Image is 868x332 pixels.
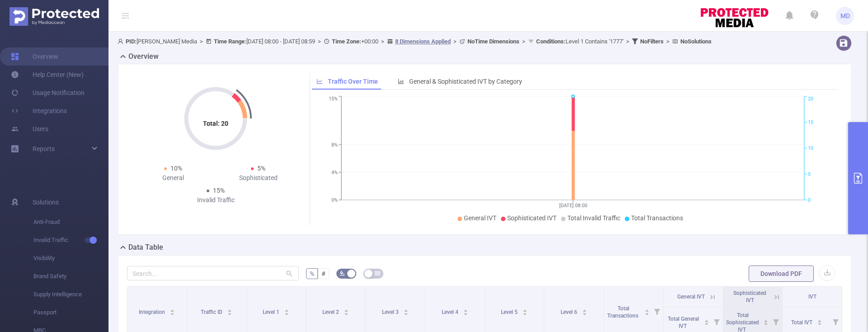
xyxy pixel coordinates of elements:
[315,38,324,45] span: >
[375,270,380,276] i: icon: table
[344,308,349,313] div: Sort
[33,304,108,322] span: Passport
[398,78,404,85] i: icon: bar-chart
[704,318,709,321] i: icon: caret-up
[561,309,579,315] span: Level 6
[680,38,712,45] b: No Solutions
[11,84,85,102] a: Usage Notification
[403,312,408,314] i: icon: caret-down
[170,165,182,172] span: 10%
[170,308,175,311] i: icon: caret-up
[316,78,323,85] i: icon: line-chart
[340,270,345,276] i: icon: bg-colors
[344,312,349,314] i: icon: caret-down
[197,38,206,45] span: >
[522,308,528,313] div: Sort
[378,38,387,45] span: >
[501,309,519,315] span: Level 5
[664,38,672,45] span: >
[128,242,163,253] h2: Data Table
[33,231,108,249] span: Invalid Traffic
[33,213,108,231] span: Anti-Fraud
[808,171,811,177] tspan: 5
[128,51,159,62] h2: Overview
[9,7,99,26] img: Protected Media
[11,102,67,120] a: Integrations
[463,312,468,314] i: icon: caret-down
[808,294,816,300] span: IVT
[582,308,587,311] i: icon: caret-up
[733,290,766,304] span: Sophisticated IVT
[640,38,664,45] b: No Filters
[536,38,623,45] span: Level 1 Contains '1777'
[328,78,378,85] span: Traffic Over Time
[263,309,281,315] span: Level 1
[704,322,709,324] i: icon: caret-down
[704,318,709,324] div: Sort
[582,312,587,314] i: icon: caret-down
[644,312,649,314] i: icon: caret-down
[33,249,108,267] span: Visibility
[808,119,813,125] tspan: 15
[131,173,216,183] div: General
[582,308,587,313] div: Sort
[33,285,108,304] span: Supply Intelligence
[33,267,108,285] span: Brand Safety
[216,173,301,183] div: Sophisticated
[118,38,126,44] i: icon: user
[607,305,640,319] span: Total Transactions
[559,203,587,209] tspan: [DATE] 08:00
[808,197,811,203] tspan: 0
[631,214,683,222] span: Total Transactions
[442,309,460,315] span: Level 4
[11,66,84,84] a: Help Center (New)
[213,187,225,194] span: 15%
[227,308,232,311] i: icon: caret-up
[463,308,468,313] div: Sort
[817,322,822,324] i: icon: caret-down
[519,38,528,45] span: >
[749,266,814,282] button: Download PDF
[284,312,289,314] i: icon: caret-down
[817,318,822,324] div: Sort
[33,193,59,211] span: Solutions
[507,214,557,222] span: Sophisticated IVT
[808,96,813,102] tspan: 20
[523,308,528,311] i: icon: caret-up
[463,308,468,311] i: icon: caret-up
[763,318,769,324] div: Sort
[127,266,299,280] input: Search...
[464,214,496,222] span: General IVT
[170,312,175,314] i: icon: caret-down
[382,309,400,315] span: Level 3
[11,120,48,138] a: Users
[677,294,705,300] span: General IVT
[451,38,459,45] span: >
[567,214,620,222] span: Total Invalid Traffic
[623,38,632,45] span: >
[257,165,265,172] span: 5%
[33,145,55,152] span: Reports
[536,38,566,45] b: Conditions :
[329,96,338,102] tspan: 15%
[332,38,361,45] b: Time Zone:
[139,309,166,315] span: Integration
[321,270,325,277] span: #
[668,316,699,329] span: Total General IVT
[126,38,137,45] b: PID:
[322,309,340,315] span: Level 2
[344,308,349,311] i: icon: caret-up
[791,319,814,326] span: Total IVT
[331,170,338,175] tspan: 4%
[817,318,822,321] i: icon: caret-up
[11,47,58,66] a: Overview
[203,120,228,127] tspan: Total: 20
[33,140,55,158] a: Reports
[409,78,522,85] span: General & Sophisticated IVT by Category
[840,7,850,25] span: MD
[284,308,289,311] i: icon: caret-up
[644,308,649,311] i: icon: caret-up
[201,309,224,315] span: Traffic ID
[214,38,246,45] b: Time Range:
[808,146,813,152] tspan: 10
